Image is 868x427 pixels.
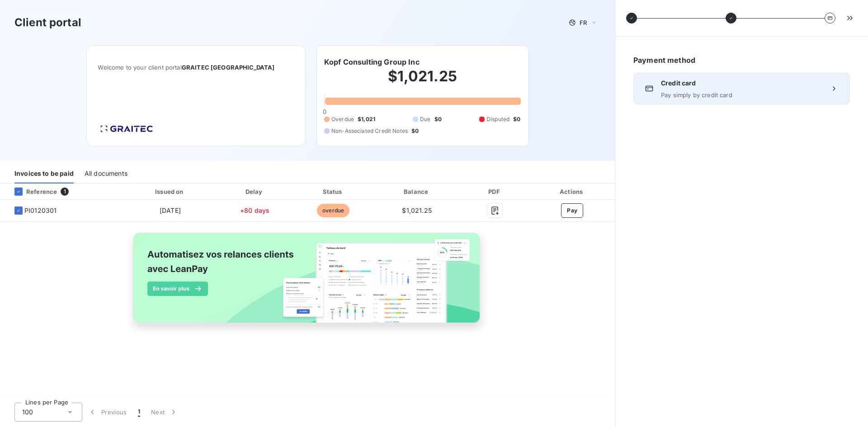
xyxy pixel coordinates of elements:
[317,204,349,217] span: overdue
[132,403,146,422] button: 1
[358,115,375,123] span: $1,021
[486,115,509,123] span: Disputed
[420,115,430,123] span: Due
[331,127,408,135] span: Non-Associated Credit Notes
[434,115,442,123] span: $0
[125,227,490,338] img: banner
[82,403,132,422] button: Previous
[375,187,459,196] div: Balance
[138,408,140,417] span: 1
[126,187,214,196] div: Issued on
[580,19,587,26] span: FR
[7,188,57,196] div: Reference
[402,206,431,214] span: $1,021.25
[98,122,156,135] img: Company logo
[531,187,613,196] div: Actions
[218,187,292,196] div: Delay
[324,67,521,94] h2: $1,021.25
[633,55,850,66] h6: Payment method
[324,56,420,67] h6: Kopf Consulting Group Inc
[182,64,275,71] span: GRAITEC [GEOGRAPHIC_DATA]
[85,164,127,183] div: All documents
[160,206,181,214] span: [DATE]
[24,206,57,215] span: PI0120301
[513,115,520,123] span: $0
[98,64,294,71] span: Welcome to your client portal
[462,187,528,196] div: PDF
[411,127,419,135] span: $0
[295,187,372,196] div: Status
[661,91,822,99] span: Pay simply by credit card
[14,164,74,183] div: Invoices to be paid
[661,79,822,88] span: Credit card
[561,203,583,218] button: Pay
[323,108,326,115] span: 0
[331,115,354,123] span: Overdue
[61,188,69,196] span: 1
[22,408,33,417] span: 100
[240,206,269,214] span: +80 days
[146,403,184,422] button: Next
[14,14,81,31] h3: Client portal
